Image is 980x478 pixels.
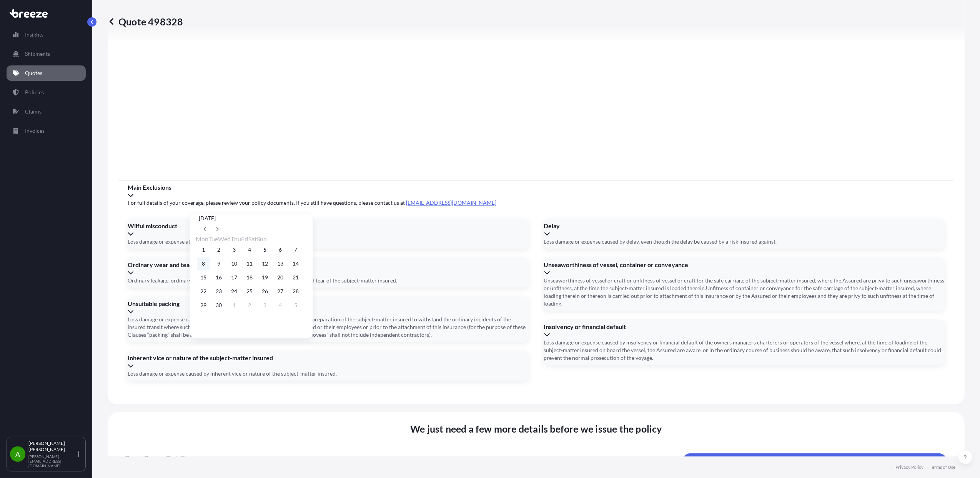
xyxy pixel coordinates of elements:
button: 26 [259,285,271,297]
div: Main Exclusions [128,184,945,199]
p: [PERSON_NAME][EMAIL_ADDRESS][DOMAIN_NAME] [28,454,76,468]
button: 2 [243,299,256,311]
a: Insights [7,27,86,42]
button: 5 [259,244,271,256]
div: [DATE] [199,214,303,223]
span: Sunday [257,235,267,242]
button: 9 [213,257,225,270]
button: 24 [228,285,240,297]
span: Ordinary wear and tear [128,261,529,269]
span: Loss damage or expense caused by delay, even though the delay be caused by a risk insured against. [544,238,777,246]
div: Inherent vice or nature of the subject-matter insured [128,354,529,369]
span: Monday [196,235,208,242]
button: 20 [274,271,286,284]
button: 18 [243,271,256,284]
span: We just need a few more details before we issue the policy [410,423,662,435]
button: 12 [259,257,271,270]
span: A [15,450,20,458]
span: Unseaworthiness of vessel, container or conveyance [544,261,945,269]
span: Unsuitable packing [128,300,529,308]
button: 1 [228,299,240,311]
button: 8 [197,257,210,270]
button: 23 [213,285,225,297]
button: 19 [259,271,271,284]
button: 28 [290,285,302,297]
button: 25 [243,285,256,297]
span: Loss damage or expense caused by inherent vice or nature of the subject-matter insured. [128,370,337,378]
button: 15 [197,271,210,284]
button: 29 [197,299,210,311]
span: Wednesday [218,235,231,242]
span: Unseaworthiness of vessel or craft or unfitness of vessel or craft for the safe carriage of the s... [544,277,945,308]
span: Friday [241,235,248,242]
button: 3 [228,244,240,256]
a: Terms of Use [930,464,955,470]
a: [EMAIL_ADDRESS][DOMAIN_NAME] [406,199,496,206]
button: 6 [274,244,286,256]
p: Insights [25,31,43,38]
button: 4 [274,299,286,311]
span: Inherent vice or nature of the subject-matter insured [128,354,529,362]
div: Wilful misconduct [128,222,529,237]
span: For full details of your coverage, please review your policy documents. If you still have questio... [128,199,945,207]
p: Quotes [25,69,42,77]
button: 5 [290,299,302,311]
p: Shipments [25,50,50,58]
p: Invoices [25,127,45,135]
button: 10 [228,257,240,270]
span: Cargo Owner Details [125,453,669,463]
a: Privacy Policy [895,464,923,470]
button: 17 [228,271,240,284]
span: Loss damage or expense caused by insolvency or financial default of the owners managers charterer... [544,339,945,362]
span: Loss damage or expense attributable to wilful misconduct of the assured. [128,238,300,246]
p: [PERSON_NAME] [PERSON_NAME] [28,440,76,453]
div: Insolvency or financial default [544,323,945,338]
button: 14 [290,257,302,270]
span: Tuesday [208,235,218,242]
p: Claims [25,108,42,115]
a: Shipments [7,46,86,62]
span: Loss damage or expense caused by insufficiency or unsuitability of packing or preparation of the ... [128,316,529,339]
button: 4 [243,244,256,256]
div: Unsuitable packing [128,300,529,315]
p: Policies [25,89,44,96]
button: 11 [243,257,256,270]
button: 3 [259,299,271,311]
a: Quotes [7,65,86,81]
a: Claims [7,104,86,119]
a: Policies [7,85,86,100]
a: Invoices [7,123,86,139]
div: Delay [544,222,945,237]
span: Wilful misconduct [128,222,529,230]
button: 1 [197,244,210,256]
span: Saturday [248,235,257,242]
button: 2 [213,244,225,256]
span: Insolvency or financial default [544,323,945,331]
button: 16 [213,271,225,284]
button: 7 [290,244,302,256]
button: 21 [290,271,302,284]
button: 22 [197,285,210,297]
button: 13 [274,257,286,270]
div: Unseaworthiness of vessel, container or conveyance [544,261,945,276]
p: Quote 498328 [108,15,183,28]
div: Ordinary wear and tear [128,261,529,276]
span: Thursday [231,235,241,242]
button: 27 [274,285,286,297]
span: Main Exclusions [128,184,945,191]
button: 30 [213,299,225,311]
span: Ordinary leakage, ordinary [MEDICAL_DATA] or volume, or ordinary wear and tear of the subject-mat... [128,277,397,284]
span: Delay [544,222,945,230]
